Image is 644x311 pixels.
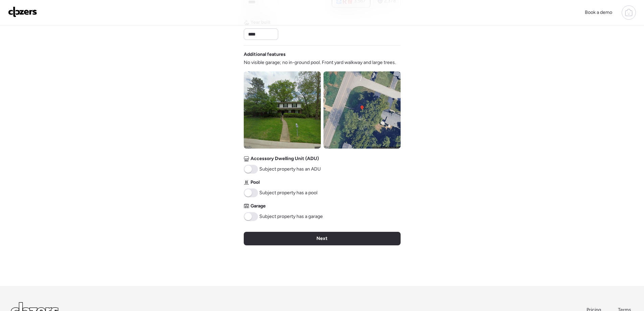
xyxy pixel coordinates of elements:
[259,213,323,220] span: Subject property has a garage
[259,166,321,173] span: Subject property has an ADU
[8,6,37,17] img: Logo
[259,190,317,196] span: Subject property has a pool
[585,9,612,15] span: Book a demo
[251,203,266,209] span: Garage
[244,59,396,66] span: No visible garage; no in-ground pool. Front yard walkway and large trees.
[251,179,260,186] span: Pool
[244,51,286,58] span: Additional features
[251,155,319,162] span: Accessory Dwelling Unit (ADU)
[316,235,328,242] span: Next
